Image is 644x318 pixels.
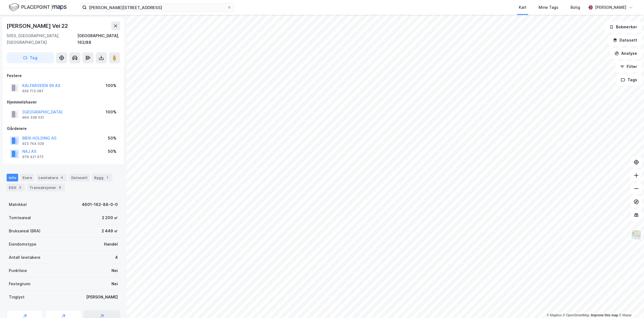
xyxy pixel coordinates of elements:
div: Tomteareal [9,214,31,221]
img: logo.f888ab2527a4732fd821a326f86c7f29.svg [9,2,67,12]
div: Nei [111,267,118,274]
button: Datasett [608,35,642,46]
a: Improve this map [591,313,618,317]
button: Bokmerker [605,21,642,32]
div: Kart [519,4,526,11]
iframe: Chat Widget [616,292,644,318]
div: Transaksjoner [27,184,65,191]
div: Datasett [69,174,90,181]
div: 2 200 ㎡ [102,214,118,221]
div: Bolig [571,4,580,11]
button: Analyse [610,48,642,59]
div: 50% [108,148,116,155]
div: [PERSON_NAME] Vei 22 [7,21,69,30]
button: Filter [615,61,642,72]
div: Punktleie [9,267,27,274]
input: Søk på adresse, matrikkel, gårdeiere, leietakere eller personer [87,3,227,12]
div: Matrikkel [9,201,27,208]
button: Tag [7,52,54,63]
div: Eiere [20,174,34,181]
div: [GEOGRAPHIC_DATA], 162/88 [77,32,120,46]
div: 5053, [GEOGRAPHIC_DATA], [GEOGRAPHIC_DATA] [7,32,77,46]
div: 964 338 531 [22,115,44,120]
div: Info [7,174,18,181]
div: 4 [59,175,65,180]
div: Eiendomstype [9,241,36,248]
div: Gårdeiere [7,125,120,132]
div: Kontrollprogram for chat [616,292,644,318]
img: Z [631,230,642,240]
div: 100% [106,109,116,115]
a: OpenStreetMap [563,313,590,317]
div: ESG [7,184,25,191]
div: Bygg [92,174,112,181]
div: Festegrunn [9,281,30,287]
div: 923 744 029 [22,142,44,146]
div: 50% [108,135,116,142]
div: Tinglyst [9,294,24,300]
div: Hjemmelshaver [7,99,120,105]
div: 4 [115,254,118,261]
div: 3 [17,185,23,190]
div: Antall leietakere [9,254,40,261]
div: 979 421 672 [22,155,43,159]
div: Leietakere [36,174,67,181]
div: Festere [7,72,120,79]
div: Bruksareal (BRA) [9,228,40,234]
div: 6 [57,185,63,190]
div: [PERSON_NAME] [86,294,118,300]
button: Tags [616,74,642,85]
a: Mapbox [547,313,562,317]
div: 1 [105,175,110,180]
div: 929 713 087 [22,89,43,93]
div: Nei [111,281,118,287]
div: [PERSON_NAME] [595,4,626,11]
div: Handel [104,241,118,248]
div: Mine Tags [539,4,558,11]
div: 100% [106,82,116,89]
div: 2 449 ㎡ [102,228,118,234]
div: 4601-162-88-0-0 [82,201,118,208]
